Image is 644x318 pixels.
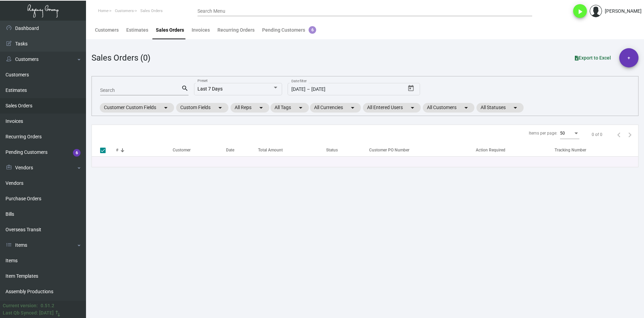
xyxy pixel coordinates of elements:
[297,104,305,112] mat-icon: arrow_drop_down
[41,302,54,309] div: 0.51.2
[569,52,616,64] button: Export to Excel
[116,147,173,153] div: #
[555,147,638,153] div: Tracking Number
[576,8,584,16] i: play_arrow
[197,86,223,92] span: Last 7 Days
[326,147,338,153] div: Status
[217,26,255,34] div: Recurring Orders
[258,147,283,153] div: Total Amount
[98,9,108,13] span: Home
[3,302,38,309] div: Current version:
[573,4,587,18] button: play_arrow
[226,147,258,153] div: Date
[230,103,269,113] mat-chip: All Reps
[529,130,557,136] div: Items per page:
[369,147,409,153] div: Customer PO Number
[257,104,265,112] mat-icon: arrow_drop_down
[369,147,476,153] div: Customer PO Number
[406,83,417,94] button: Open calendar
[555,147,586,153] div: Tracking Number
[216,104,224,112] mat-icon: arrow_drop_down
[511,104,519,112] mat-icon: arrow_drop_down
[619,48,638,67] button: +
[311,87,367,92] input: End date
[476,147,555,153] div: Action Required
[476,147,505,153] div: Action Required
[363,103,421,113] mat-chip: All Entered Users
[592,131,602,138] div: 0 of 0
[560,131,565,136] span: 50
[307,87,310,92] span: –
[162,104,170,112] mat-icon: arrow_drop_down
[613,129,624,140] button: Previous page
[100,103,174,113] mat-chip: Customer Custom Fields
[126,26,148,34] div: Estimates
[173,147,226,153] div: Customer
[476,103,524,113] mat-chip: All Statuses
[560,131,579,136] mat-select: Items per page:
[627,48,630,67] span: +
[181,84,189,93] mat-icon: search
[116,147,118,153] div: #
[310,103,361,113] mat-chip: All Currencies
[575,55,611,61] span: Export to Excel
[262,26,316,34] div: Pending Customers
[348,104,357,112] mat-icon: arrow_drop_down
[140,9,163,13] span: Sales Orders
[408,104,417,112] mat-icon: arrow_drop_down
[192,26,210,34] div: Invoices
[3,309,54,317] div: Last Qb Synced: [DATE]
[115,9,134,13] span: Customers
[226,147,234,153] div: Date
[176,103,228,113] mat-chip: Custom Fields
[326,147,366,153] div: Status
[270,103,309,113] mat-chip: All Tags
[624,129,635,140] button: Next page
[258,147,326,153] div: Total Amount
[590,5,602,17] img: admin@bootstrapmaster.com
[291,87,305,92] input: Start date
[92,52,150,64] div: Sales Orders (0)
[173,147,191,153] div: Customer
[95,26,119,34] div: Customers
[462,104,470,112] mat-icon: arrow_drop_down
[423,103,474,113] mat-chip: All Customers
[156,26,184,34] div: Sales Orders
[605,8,642,15] div: [PERSON_NAME]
